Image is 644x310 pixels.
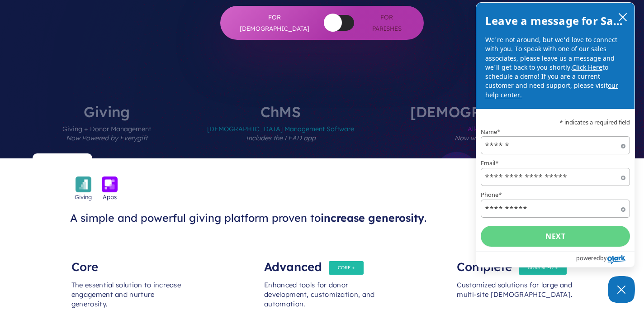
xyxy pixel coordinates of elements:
[576,252,635,267] a: Powered by Olark
[608,276,635,303] button: Close Chatbox
[76,176,91,192] img: icon_giving-bckgrnd-600x600-1.png
[481,192,630,198] label: Phone*
[476,2,635,267] div: olark chatbox
[481,226,630,247] button: Next
[572,63,602,72] a: Click Here
[616,10,630,23] button: close chatbox
[600,252,606,264] span: by
[207,119,354,158] span: [DEMOGRAPHIC_DATA] Management Software
[368,12,406,34] span: For Parishes
[481,136,630,154] input: Name
[481,160,630,166] label: Email*
[621,176,625,180] span: Required field
[35,105,178,158] label: Giving
[71,253,187,272] div: Core
[621,207,625,212] span: Required field
[62,119,151,158] span: Giving + Donor Management
[70,211,436,225] h3: A simple and powerful giving platform proven to .
[264,253,380,272] div: Advanced
[481,200,630,218] input: Phone
[180,105,381,158] label: ChMS
[410,119,582,158] span: All-in-One Solution
[485,81,618,99] a: our help center.
[481,119,630,125] p: * indicates a required field
[457,253,573,272] div: Complete
[481,168,630,186] input: Email
[485,35,625,100] p: We're not around, but we'd love to connect with you. To speak with one of our sales associates, p...
[621,144,625,148] span: Required field
[455,134,537,142] em: Now with Pushpay Insights
[576,252,600,264] span: powered
[321,211,424,224] span: increase generosity
[481,129,630,135] label: Name*
[75,192,92,201] span: Giving
[102,176,118,192] img: icon_apps-bckgrnd-600x600-1.png
[66,134,147,142] em: Now Powered by Everygift
[103,192,117,201] span: Apps
[383,105,609,158] label: [DEMOGRAPHIC_DATA]
[238,12,311,34] span: For [DEMOGRAPHIC_DATA]
[485,12,625,30] h2: Leave a message for Sales!
[246,134,316,142] em: Includes the LEAD app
